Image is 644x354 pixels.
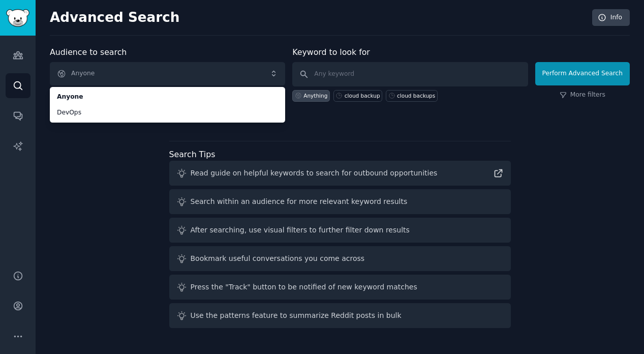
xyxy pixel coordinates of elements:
[191,168,438,179] div: Read guide on helpful keywords to search for outbound opportunities
[50,87,285,123] ul: Anyone
[292,62,528,86] input: Any keyword
[191,282,417,292] div: Press the "Track" button to be notified of new keyword matches
[345,92,380,99] div: cloud backup
[592,9,630,26] a: Info
[50,10,587,26] h2: Advanced Search
[397,92,435,99] div: cloud backups
[6,9,29,27] img: GummySearch logo
[57,93,278,102] span: Anyone
[57,108,278,117] span: DevOps
[560,91,605,100] a: More filters
[303,92,327,99] div: Anything
[191,225,410,235] div: After searching, use visual filters to further filter down results
[535,62,630,85] button: Perform Advanced Search
[50,62,285,85] button: Anyone
[191,253,365,264] div: Bookmark useful conversations you come across
[191,196,408,207] div: Search within an audience for more relevant keyword results
[292,47,370,57] label: Keyword to look for
[50,47,127,57] label: Audience to search
[191,310,402,321] div: Use the patterns feature to summarize Reddit posts in bulk
[169,150,216,159] label: Search Tips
